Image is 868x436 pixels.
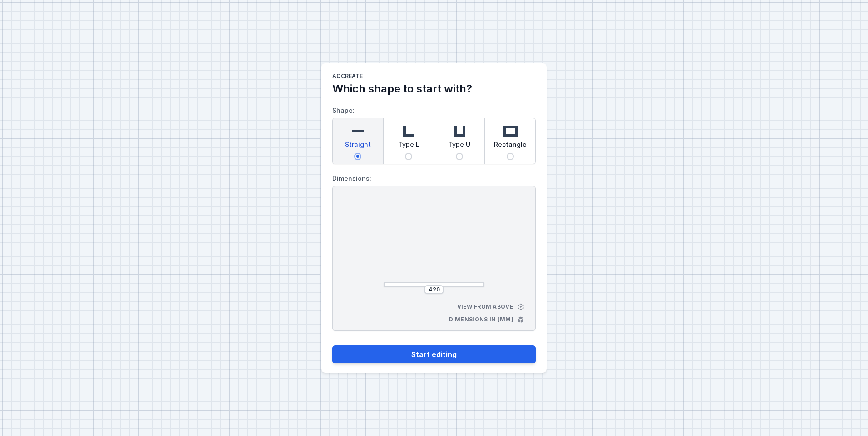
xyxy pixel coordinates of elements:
[345,140,371,153] span: Straight
[332,73,536,82] h1: AQcreate
[399,122,418,140] img: l-shaped.svg
[450,122,469,140] img: u-shaped.svg
[332,103,536,164] label: Shape:
[398,140,419,153] span: Type L
[332,171,536,186] label: Dimensions:
[349,122,367,140] img: straight.svg
[494,140,527,153] span: Rectangle
[427,286,441,293] input: Dimension [mm]
[456,153,463,160] input: Type U
[354,153,361,160] input: Straight
[405,153,412,160] input: Type L
[332,82,536,96] h2: Which shape to start with?
[332,345,536,363] button: Start editing
[501,122,519,140] img: rectangle.svg
[448,140,470,153] span: Type U
[507,153,514,160] input: Rectangle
